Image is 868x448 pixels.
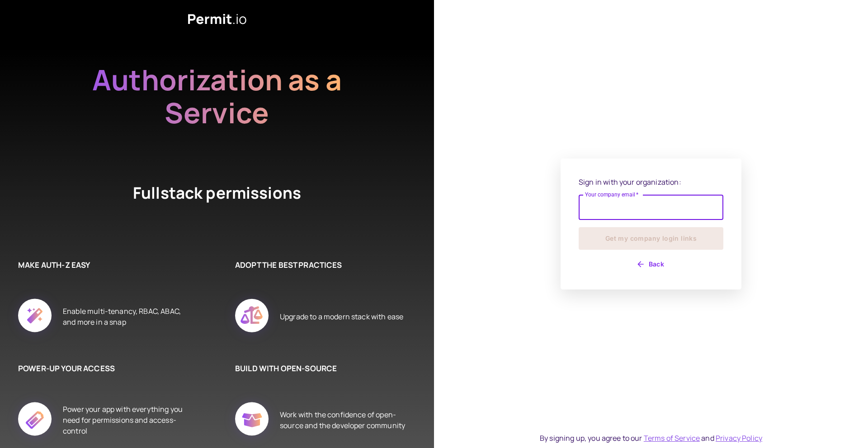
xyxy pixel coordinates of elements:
[540,433,762,443] div: By signing up, you agree to our and
[280,392,407,448] div: Work with the confidence of open-source and the developer community
[235,363,407,374] h6: BUILD WITH OPEN-SOURCE
[18,363,190,374] h6: POWER-UP YOUR ACCESS
[63,392,190,448] div: Power your app with everything you need for permissions and access-control
[644,433,700,443] a: Terms of Service
[63,63,371,138] h2: Authorization as a Service
[579,177,723,187] p: Sign in with your organization:
[585,191,639,198] label: Your company email
[280,289,403,345] div: Upgrade to a modern stack with ease
[99,182,335,224] h4: Fullstack permissions
[18,259,190,271] h6: MAKE AUTH-Z EASY
[716,433,762,443] a: Privacy Policy
[235,259,407,271] h6: ADOPT THE BEST PRACTICES
[579,227,723,250] button: Get my company login links
[63,289,190,345] div: Enable multi-tenancy, RBAC, ABAC, and more in a snap
[579,257,723,271] button: Back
